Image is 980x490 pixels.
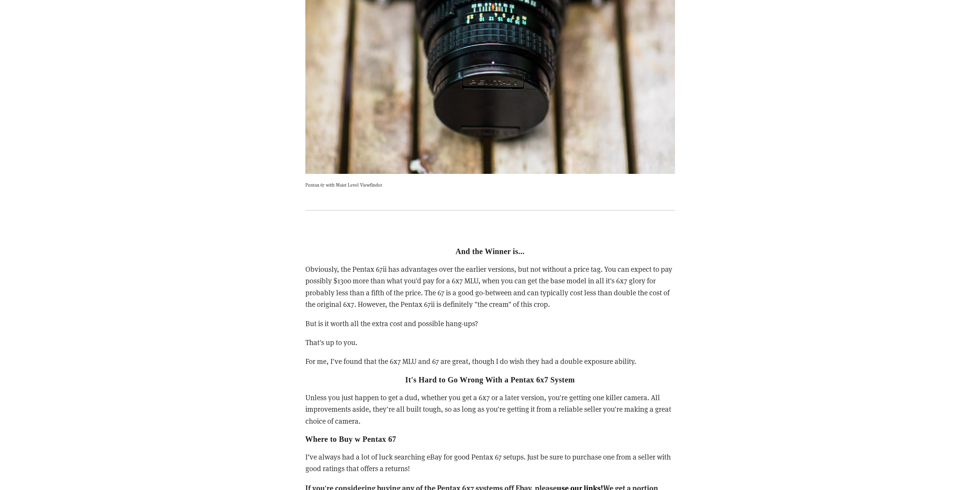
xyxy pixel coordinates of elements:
[305,451,675,475] p: I’ve always had a lot of luck searching eBay for good Pentax 67 setups. Just be sure to purchase ...
[405,375,575,384] strong: It's Hard to Go Wrong With a Pentax 6x7 System
[305,337,675,348] p: That's up to you.
[305,392,675,427] p: Unless you just happen to get a dud, whether you get a 6x7 or a later version, you're getting one...
[305,435,396,443] strong: Where to Buy w Pentax 67
[456,247,524,256] strong: And the Winner is...
[305,263,675,310] p: Obviously, the Pentax 67ii has advantages over the earlier versions, but not without a price tag....
[305,181,675,189] p: Pentax 67 with Waist Level Viewfinder
[305,318,675,329] p: But is it worth all the extra cost and possible hang-ups?
[305,355,675,367] p: For me, I've found that the 6x7 MLU and 67 are great, though I do wish they had a double exposure...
